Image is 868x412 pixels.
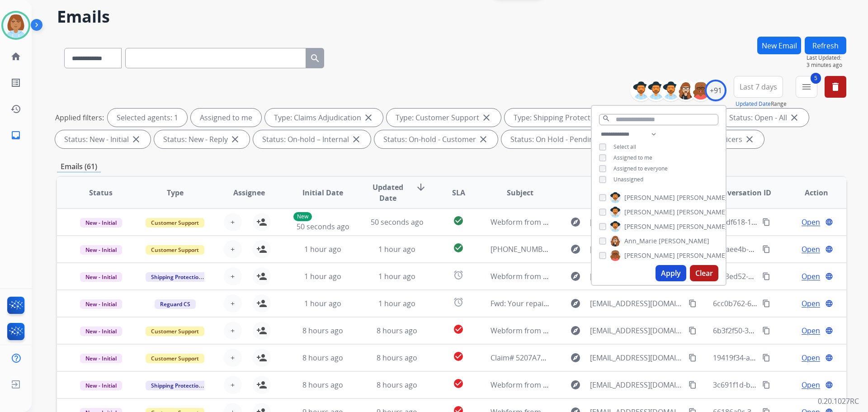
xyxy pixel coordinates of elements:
[677,208,727,217] span: [PERSON_NAME]
[10,77,21,88] mat-icon: list_alt
[689,327,697,335] mat-icon: content_copy
[590,217,683,227] span: [EMAIL_ADDRESS][DOMAIN_NAME]
[802,298,820,309] span: Open
[789,112,800,123] mat-icon: close
[624,208,675,217] span: [PERSON_NAME]
[230,134,241,145] mat-icon: close
[191,109,261,127] div: Assigned to me
[154,130,250,148] div: Status: New - Reply
[825,381,833,389] mat-icon: language
[231,298,235,309] span: +
[146,381,208,390] span: Shipping Protection
[10,51,21,62] mat-icon: home
[501,130,639,148] div: Status: On Hold - Pending Parts
[302,380,343,390] span: 8 hours ago
[224,294,242,313] button: +
[304,298,341,308] span: 1 hour ago
[453,215,464,226] mat-icon: check_circle
[80,245,122,255] span: New - Initial
[146,354,204,363] span: Customer Support
[256,271,267,282] mat-icon: person_add
[713,380,851,390] span: 3c691f1d-b749-4677-9798-0391c6ba2075
[736,100,787,108] span: Range
[624,193,675,202] span: [PERSON_NAME]
[505,109,623,127] div: Type: Shipping Protection
[378,298,415,308] span: 1 hour ago
[108,109,187,127] div: Selected agents: 1
[590,298,683,309] span: [EMAIL_ADDRESS][DOMAIN_NAME]
[491,380,695,390] span: Webform from [EMAIL_ADDRESS][DOMAIN_NAME] on [DATE]
[231,379,235,390] span: +
[825,272,833,280] mat-icon: language
[310,53,321,64] mat-icon: search
[253,130,371,148] div: Status: On-hold – Internal
[224,213,242,231] button: +
[304,244,341,254] span: 1 hour ago
[491,298,606,308] span: Fwd: Your repair part is on its way
[624,237,657,246] span: Ann_Marie
[713,298,849,308] span: 6cc0b762-6b7f-41ed-a27f-71244820722e
[590,325,683,336] span: [EMAIL_ADDRESS][DOMAIN_NAME]
[453,324,464,335] mat-icon: check_circle
[689,354,697,362] mat-icon: content_copy
[796,76,817,98] button: 5
[378,244,415,254] span: 1 hour ago
[231,271,235,282] span: +
[613,154,652,161] span: Assigned to me
[491,326,695,336] span: Webform from [EMAIL_ADDRESS][DOMAIN_NAME] on [DATE]
[302,187,343,198] span: Initial Date
[453,270,464,280] mat-icon: alarm
[57,161,101,172] p: Emails (61)
[224,376,242,394] button: +
[453,378,464,389] mat-icon: check_circle
[80,381,122,390] span: New - Initial
[478,134,489,145] mat-icon: close
[720,109,809,127] div: Status: Open - All
[371,217,424,227] span: 50 seconds ago
[677,251,727,260] span: [PERSON_NAME]
[805,37,846,54] button: Refresh
[224,267,242,285] button: +
[297,222,349,232] span: 50 seconds ago
[802,271,820,282] span: Open
[802,352,820,363] span: Open
[231,352,235,363] span: +
[368,182,409,204] span: Updated Date
[656,265,686,281] button: Apply
[146,218,204,227] span: Customer Support
[146,272,208,282] span: Shipping Protection
[415,182,426,193] mat-icon: arrow_downward
[377,380,417,390] span: 8 hours ago
[146,327,204,336] span: Customer Support
[256,379,267,390] mat-icon: person_add
[570,298,581,309] mat-icon: explore
[491,353,661,363] span: Claim# 5207A748-c4Fq-47F6-976D-999259DE6E118
[304,271,341,281] span: 1 hour ago
[89,187,113,198] span: Status
[762,354,770,362] mat-icon: content_copy
[689,299,697,308] mat-icon: content_copy
[302,353,343,363] span: 8 hours ago
[590,244,683,255] span: [PERSON_NAME][DOMAIN_NAME][EMAIL_ADDRESS][DOMAIN_NAME]
[570,379,581,390] mat-icon: explore
[624,222,675,231] span: [PERSON_NAME]
[491,217,695,227] span: Webform from [EMAIL_ADDRESS][DOMAIN_NAME] on [DATE]
[802,244,820,255] span: Open
[624,251,675,260] span: [PERSON_NAME]
[802,325,820,336] span: Open
[363,112,374,123] mat-icon: close
[762,299,770,308] mat-icon: content_copy
[453,242,464,253] mat-icon: check_circle
[677,193,727,202] span: [PERSON_NAME]
[677,222,727,231] span: [PERSON_NAME]
[302,326,343,336] span: 8 hours ago
[713,326,849,336] span: 6b3f2f50-332b-4af1-8ac7-2b1207057dbb
[613,143,636,151] span: Select all
[80,327,122,336] span: New - Initial
[825,354,833,362] mat-icon: language
[55,130,151,148] div: Status: New - Initial
[570,271,581,282] mat-icon: explore
[772,177,846,208] th: Action
[757,37,801,54] button: New Email
[256,298,267,309] mat-icon: person_add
